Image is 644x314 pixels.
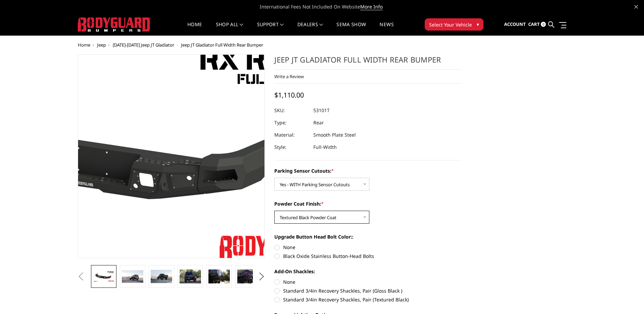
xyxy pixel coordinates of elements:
dd: Full-Width [313,141,337,153]
dd: Smooth Plate Steel [313,129,356,141]
a: Jeep [97,42,106,48]
label: None [274,278,462,285]
dt: Type: [274,117,308,129]
dd: 53101T [313,104,330,117]
dd: Rear [313,117,324,129]
label: Powder Coat Finish: [274,200,462,207]
a: Account [504,15,526,34]
button: Previous [76,272,86,282]
dt: Style: [274,141,308,153]
label: Standard 3/4in Recovery Shackles, Pair (Gloss Black ) [274,287,462,294]
dt: Material: [274,129,308,141]
a: SEMA Show [336,22,366,35]
span: Account [504,21,526,27]
label: Black Oxide Stainless Button-Head Bolts [274,252,462,260]
span: Jeep JT Gladiator Full Width Rear Bumper [181,42,263,48]
a: Support [257,22,284,35]
label: Parking Sensor Cutouts: [274,167,462,174]
a: Dealers [297,22,323,35]
span: ▾ [477,21,479,28]
a: Home [187,22,202,35]
a: Write a Review [274,73,304,80]
label: Upgrade Button Head Bolt Color:: [274,233,462,240]
button: Next [256,272,266,282]
span: $1,110.00 [274,90,304,100]
img: Jeep JT Gladiator Full Width Rear Bumper [208,269,230,284]
img: Jeep JT Gladiator Full Width Rear Bumper [122,270,143,283]
label: None [274,244,462,251]
a: Cart 0 [528,15,546,34]
span: Select Your Vehicle [429,21,472,28]
img: Jeep JT Gladiator Full Width Rear Bumper [180,269,201,284]
a: Home [78,42,90,48]
h1: Jeep JT Gladiator Full Width Rear Bumper [274,54,462,70]
label: Standard 3/4in Recovery Shackles, Pair (Textured Black) [274,296,462,303]
button: Select Your Vehicle [425,18,483,31]
span: Cart [528,21,540,27]
span: 0 [541,22,546,27]
a: News [380,22,393,35]
a: More Info [360,3,383,10]
dt: SKU: [274,104,308,117]
label: Add-On Shackles: [274,268,462,275]
a: [DATE]-[DATE] Jeep JT Gladiator [113,42,174,48]
img: Jeep JT Gladiator Full Width Rear Bumper [93,271,114,282]
a: Jeep JT Gladiator Full Width Rear Bumper [78,54,265,258]
img: Jeep JT Gladiator Full Width Rear Bumper [151,270,172,283]
img: Jeep JT Gladiator Full Width Rear Bumper [237,269,259,284]
iframe: Chat Widget [610,281,644,314]
a: shop all [216,22,243,35]
img: BODYGUARD BUMPERS [78,17,151,32]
